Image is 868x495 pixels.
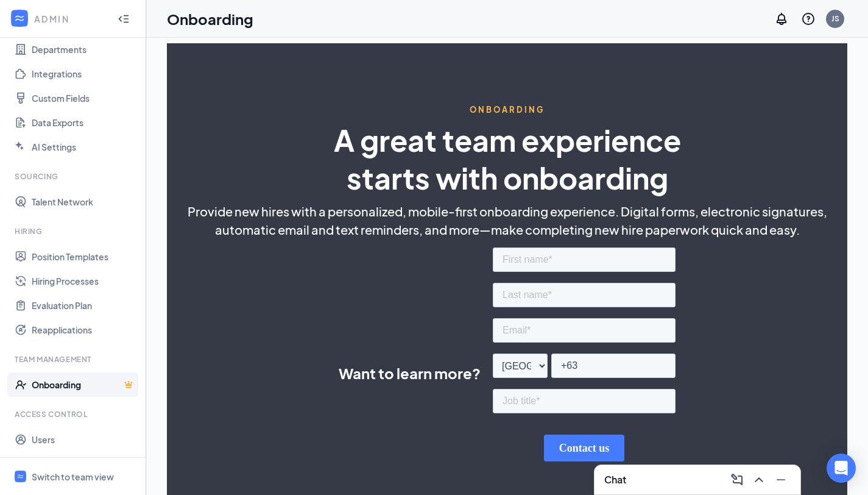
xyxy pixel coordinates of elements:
span: automatic email and text reminders, and more—make completing new hire paperwork quick and easy. [215,221,800,239]
iframe: Form 1 [493,245,676,483]
svg: Notifications [774,12,789,26]
div: ADMIN [34,13,107,25]
svg: ChevronUp [752,472,766,487]
a: Evaluation Plan [32,293,136,318]
a: Integrations [32,62,136,86]
span: Want to learn more? [339,362,481,384]
svg: ComposeMessage [730,472,744,487]
a: AI Settings [32,135,136,159]
svg: WorkstreamLogo [16,472,24,480]
div: Access control [15,409,133,419]
h1: Onboarding [167,9,253,29]
button: ComposeMessage [727,470,747,490]
button: Minimize [771,470,791,490]
svg: WorkstreamLogo [13,12,26,24]
div: Team Management [15,354,133,365]
div: Hiring [15,226,133,237]
a: Departments [32,37,136,62]
a: Users [32,427,136,452]
a: Hiring Processes [32,269,136,293]
a: Custom Fields [32,86,136,110]
svg: QuestionInfo [801,12,816,26]
div: Switch to team view [32,471,114,483]
svg: Collapse [118,13,130,25]
span: starts with onboarding [347,159,668,196]
div: Open Intercom Messenger [827,454,856,483]
a: Data Exports [32,110,136,135]
button: ChevronUp [749,470,769,490]
a: Position Templates [32,244,136,269]
div: JS [831,13,839,24]
a: Roles and Permissions [32,452,136,476]
a: OnboardingCrown [32,372,136,397]
svg: Minimize [774,472,788,487]
span: ONBOARDING [470,104,545,115]
a: Talent Network [32,190,136,214]
a: Reapplications [32,318,136,342]
div: Sourcing [15,171,133,182]
span: A great team experience [334,121,681,158]
span: Provide new hires with a personalized, mobile-first onboarding experience. Digital forms, electro... [188,202,827,221]
h3: Chat [604,473,626,486]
